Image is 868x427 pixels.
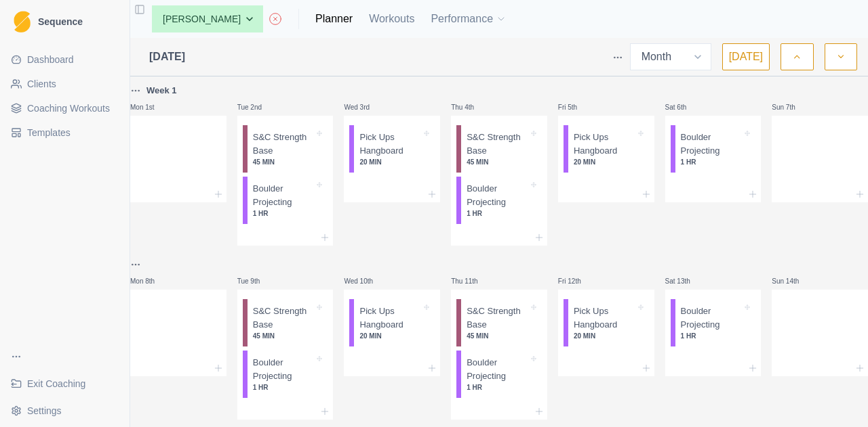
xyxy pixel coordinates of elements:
[574,131,635,157] p: Pick Ups Hangboard
[467,356,528,382] p: Boulder Projecting
[467,208,528,219] p: 1 HR
[5,400,124,422] button: Settings
[149,49,185,65] span: [DATE]
[681,131,743,157] p: Boulder Projecting
[5,97,124,119] a: Coaching Workouts
[5,73,124,95] a: Clients
[467,382,528,392] p: 1 HR
[243,125,328,173] div: S&C Strength Base45 MIN
[5,122,124,143] a: Templates
[665,276,706,286] p: Sat 13th
[349,125,435,173] div: Pick Ups Hangboard20 MIN
[237,102,278,112] p: Tue 2nd
[574,331,635,341] p: 20 MIN
[253,331,315,341] p: 45 MIN
[558,276,599,286] p: Fri 12th
[253,382,315,392] p: 1 HR
[467,157,528,167] p: 45 MIN
[564,299,649,346] div: Pick Ups Hangboard20 MIN
[467,131,528,157] p: S&C Strength Base
[38,17,83,26] span: Sequence
[467,305,528,331] p: S&C Strength Base
[27,102,110,115] span: Coaching Workouts
[456,299,542,346] div: S&C Strength Base45 MIN
[27,77,56,91] span: Clients
[558,102,599,112] p: Fri 5th
[5,373,124,395] a: Exit Coaching
[14,11,31,33] img: Logo
[564,125,649,173] div: Pick Ups Hangboard20 MIN
[5,49,124,70] a: Dashboard
[574,305,635,331] p: Pick Ups Hangboard
[451,276,492,286] p: Thu 11th
[344,276,384,286] p: Wed 10th
[27,126,71,139] span: Templates
[315,11,353,27] a: Planner
[344,102,384,112] p: Wed 3rd
[671,299,756,346] div: Boulder Projecting1 HR
[456,125,542,173] div: S&C Strength Base45 MIN
[146,84,177,97] p: Week 1
[253,131,315,157] p: S&C Strength Base
[467,182,528,208] p: Boulder Projecting
[359,331,421,341] p: 20 MIN
[243,299,328,346] div: S&C Strength Base45 MIN
[359,157,421,167] p: 20 MIN
[467,331,528,341] p: 45 MIN
[359,131,421,157] p: Pick Ups Hangboard
[253,157,315,167] p: 45 MIN
[671,125,756,173] div: Boulder Projecting1 HR
[681,305,743,331] p: Boulder Projecting
[431,5,507,32] button: Performance
[665,102,706,112] p: Sat 6th
[359,305,421,331] p: Pick Ups Hangboard
[253,305,315,331] p: S&C Strength Base
[772,102,812,112] p: Sun 7th
[369,11,414,27] a: Workouts
[243,177,328,224] div: Boulder Projecting1 HR
[451,102,492,112] p: Thu 4th
[349,299,435,346] div: Pick Ups Hangboard20 MIN
[456,177,542,224] div: Boulder Projecting1 HR
[253,182,315,208] p: Boulder Projecting
[27,53,74,66] span: Dashboard
[237,276,278,286] p: Tue 9th
[243,351,328,398] div: Boulder Projecting1 HR
[253,356,315,382] p: Boulder Projecting
[681,157,743,167] p: 1 HR
[456,351,542,398] div: Boulder Projecting1 HR
[574,157,635,167] p: 20 MIN
[130,102,171,112] p: Mon 1st
[5,5,124,38] a: LogoSequence
[253,208,315,219] p: 1 HR
[130,276,171,286] p: Mon 8th
[772,276,812,286] p: Sun 14th
[27,377,85,390] span: Exit Coaching
[722,43,770,70] button: [DATE]
[681,331,743,341] p: 1 HR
